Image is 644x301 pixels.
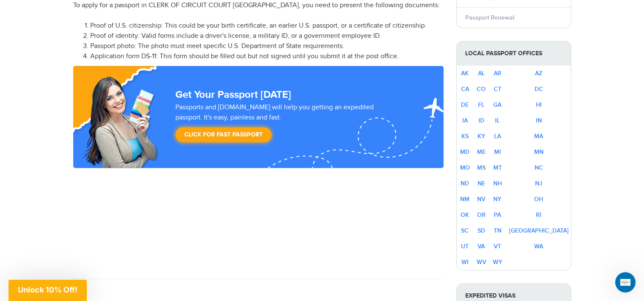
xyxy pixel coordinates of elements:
a: UT [461,243,469,250]
a: HI [536,101,542,108]
iframe: Customer reviews powered by Trustpilot [73,168,444,270]
iframe: Intercom live chat [615,272,635,292]
a: NY [493,196,501,203]
a: SC [461,227,469,234]
a: FL [478,101,484,108]
a: VA [478,243,485,250]
a: ME [477,148,486,156]
a: NE [478,180,485,187]
a: MI [494,148,501,156]
a: TN [494,227,501,234]
a: MA [534,133,543,140]
div: Unlock 10% Off! [9,280,87,301]
a: CT [494,85,501,93]
a: MD [460,148,469,156]
a: NM [460,196,469,203]
a: RI [536,211,541,219]
li: Application form DS-11: This form should be filled out but not signed until you submit it at the ... [90,51,444,62]
strong: Local Passport Offices [457,41,571,65]
p: To apply for a passport in CLERK OF CIRCUIT COURT [GEOGRAPHIC_DATA], you need to present the foll... [73,0,444,11]
a: DE [461,101,469,108]
a: CO [477,85,486,93]
a: NH [493,180,502,187]
a: KY [478,133,485,140]
a: AL [478,70,485,77]
a: GA [493,101,501,108]
a: ND [461,180,469,187]
div: Passports and [DOMAIN_NAME] will help you getting an expedited passport. It's easy, painless and ... [172,102,404,147]
a: NC [535,164,543,171]
a: PA [494,211,501,219]
a: WI [461,258,469,266]
a: NV [477,196,485,203]
a: SD [478,227,485,234]
a: VT [494,243,501,250]
a: MN [534,148,544,156]
a: OR [477,211,486,219]
a: KS [461,133,469,140]
a: AZ [535,70,542,77]
a: LA [494,133,501,140]
a: [GEOGRAPHIC_DATA] [509,227,569,234]
a: WA [534,243,543,250]
a: MO [460,164,470,171]
a: DC [535,85,543,93]
a: IN [536,117,542,124]
a: ID [478,117,484,124]
a: IL [495,117,500,124]
li: Proof of U.S. citizenship: This could be your birth certificate, an earlier U.S. passport, or a c... [90,21,444,31]
span: Unlock 10% Off! [18,285,77,294]
a: OH [534,196,543,203]
a: MT [493,164,502,171]
a: IA [462,117,468,124]
a: Click for Fast Passport [175,127,272,142]
a: NJ [535,180,542,187]
a: AK [461,70,469,77]
a: CA [461,85,469,93]
a: WY [493,258,502,266]
strong: Get Your Passport [DATE] [175,88,291,101]
a: AR [494,70,501,77]
li: Passport photo: The photo must meet specific U.S. Department of State requirements. [90,41,444,51]
a: WV [477,258,486,266]
a: MS [477,164,486,171]
li: Proof of identity: Valid forms include a driver's license, a military ID, or a government employe... [90,31,444,41]
a: Passport Renewal [465,14,514,21]
a: OK [461,211,469,219]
